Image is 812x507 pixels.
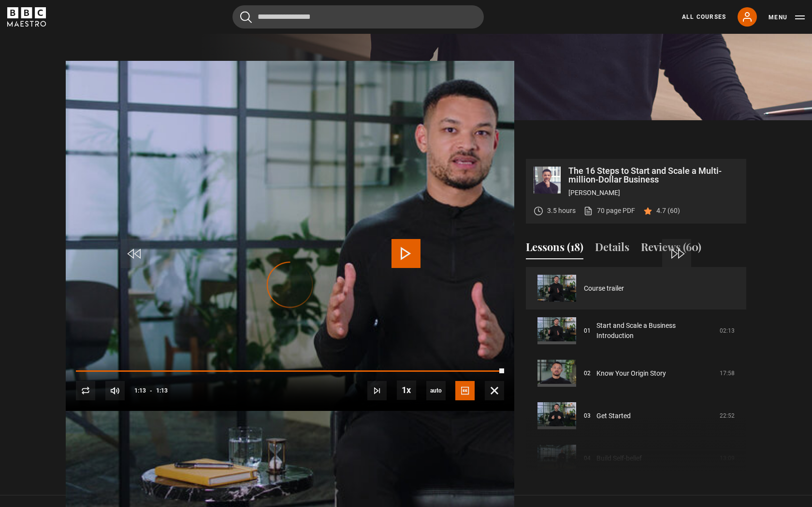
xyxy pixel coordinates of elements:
button: Fullscreen [485,381,504,400]
a: 70 page PDF [583,206,635,216]
span: 1:13 [156,382,168,399]
span: 1:13 [134,382,146,399]
button: Reviews (60) [641,239,701,259]
button: Captions [455,381,475,400]
svg: BBC Maestro [7,7,46,27]
p: [PERSON_NAME] [568,188,739,198]
input: Search [232,5,484,28]
button: Lessons (18) [526,239,583,259]
p: 4.7 (60) [656,206,680,216]
button: Details [595,239,629,259]
button: Mute [105,381,125,400]
a: Course trailer [584,283,624,294]
a: Get Started [596,411,631,421]
p: The 16 Steps to Start and Scale a Multi-million-Dollar Business [568,167,739,184]
a: Start and Scale a Business Introduction [596,321,714,341]
span: - [150,387,152,394]
div: Current quality: 1080p [426,381,446,400]
p: 3.5 hours [547,206,576,216]
button: Toggle navigation [768,13,805,22]
button: Replay [76,381,95,400]
button: Next Lesson [367,381,387,400]
button: Playback Rate [397,380,416,400]
div: Progress Bar [76,370,504,372]
span: auto [426,381,446,400]
video-js: Video Player [66,159,514,411]
button: Submit the search query [240,11,252,23]
a: All Courses [682,13,726,21]
a: Know Your Origin Story [596,368,666,379]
